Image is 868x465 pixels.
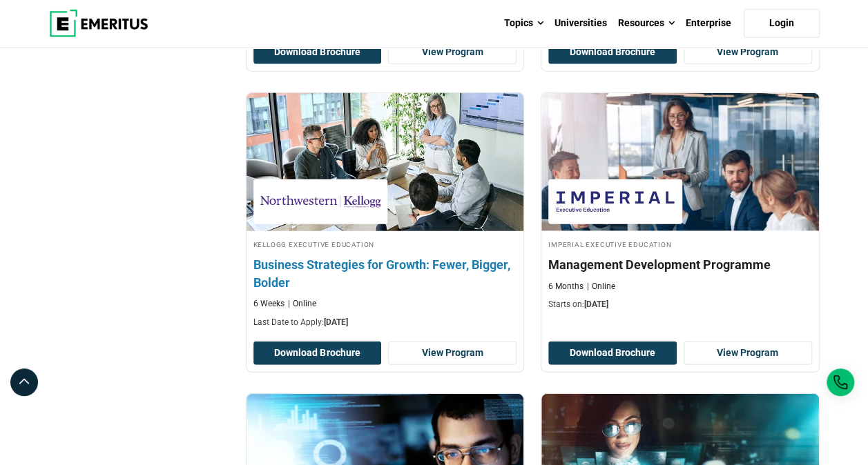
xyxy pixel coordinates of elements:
a: View Program [684,342,812,365]
img: Management Development Programme | Online Business Management Course [541,93,819,231]
button: Download Brochure [253,41,382,64]
p: 6 Weeks [253,298,284,310]
a: View Program [388,41,517,64]
p: Last Date to Apply: [253,317,517,328]
span: [DATE] [324,317,348,327]
img: Imperial Executive Education [555,186,675,217]
a: View Program [684,41,812,64]
h4: Kellogg Executive Education [253,238,517,250]
h4: Imperial Executive Education [548,238,812,250]
h4: Management Development Programme [548,256,812,273]
p: Online [288,298,316,310]
button: Download Brochure [548,342,677,365]
span: [DATE] [584,299,608,309]
h4: Business Strategies for Growth: Fewer, Bigger, Bolder [253,256,517,290]
p: Online [587,281,615,293]
img: Kellogg Executive Education [260,186,380,217]
a: View Program [388,342,517,365]
img: Business Strategies for Growth: Fewer, Bigger, Bolder | Online Leadership Course [232,86,537,238]
a: Leadership Course by Kellogg Executive Education - August 28, 2025 Kellogg Executive Education Ke... [247,93,524,335]
a: Login [744,9,820,38]
p: Starts on: [548,299,812,310]
a: Business Management Course by Imperial Executive Education - September 4, 2025 Imperial Executive... [541,93,819,318]
button: Download Brochure [253,342,382,365]
p: 6 Months [548,281,584,293]
button: Download Brochure [548,41,677,64]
